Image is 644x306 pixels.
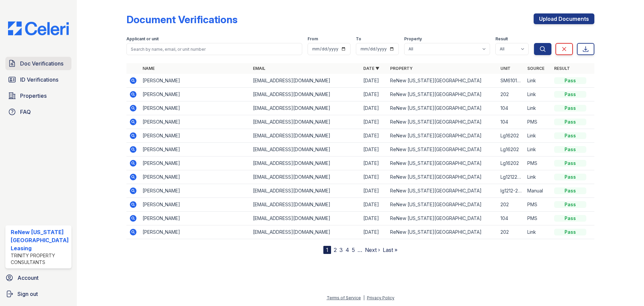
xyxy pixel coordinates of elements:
td: ReNew [US_STATE][GEOGRAPHIC_DATA] [387,170,498,184]
span: Doc Verifications [20,59,63,68]
td: Link [525,170,551,184]
a: ID Verifications [5,73,71,86]
td: [EMAIL_ADDRESS][DOMAIN_NAME] [250,198,361,212]
td: [PERSON_NAME] [140,184,250,198]
div: Document Verifications [126,13,237,26]
a: 2 [334,247,337,253]
a: Email [253,66,265,71]
td: PMS [525,212,551,225]
a: Properties [5,89,71,102]
a: Terms of Service [327,295,361,300]
td: [DATE] [361,212,387,225]
td: 104 [498,101,525,115]
span: ID Verifications [20,76,58,84]
td: [DATE] [361,129,387,143]
td: [DATE] [361,184,387,198]
td: ReNew [US_STATE][GEOGRAPHIC_DATA] [387,198,498,212]
div: Pass [554,91,586,98]
input: Search by name, email, or unit number [126,43,302,55]
td: Link [525,74,551,88]
td: [PERSON_NAME] [140,198,250,212]
span: FAQ [20,108,31,116]
td: Link [525,225,551,239]
div: Pass [554,229,586,235]
span: Properties [20,92,47,100]
div: Pass [554,146,586,153]
td: ReNew [US_STATE][GEOGRAPHIC_DATA] [387,212,498,225]
a: Next › [365,247,380,253]
a: Result [554,66,570,71]
label: Applicant or unit [126,36,159,42]
td: [DATE] [361,170,387,184]
a: Sign out [3,287,74,301]
a: 3 [339,247,343,253]
span: Account [17,274,39,282]
td: 202 [498,88,525,101]
td: [PERSON_NAME] [140,170,250,184]
div: Pass [554,160,586,167]
a: Doc Verifications [5,57,71,70]
label: Result [495,36,508,42]
td: ReNew [US_STATE][GEOGRAPHIC_DATA] [387,101,498,115]
td: [PERSON_NAME] [140,88,250,101]
td: PMS [525,157,551,170]
td: Lg16202 [498,157,525,170]
label: To [356,36,361,42]
td: ReNew [US_STATE][GEOGRAPHIC_DATA] [387,74,498,88]
td: [EMAIL_ADDRESS][DOMAIN_NAME] [250,88,361,101]
div: Pass [554,119,586,125]
a: 4 [345,247,349,253]
span: Sign out [17,290,38,298]
td: [EMAIL_ADDRESS][DOMAIN_NAME] [250,129,361,143]
td: SM610122 (202) [498,74,525,88]
a: Upload Documents [534,13,594,24]
td: [DATE] [361,115,387,129]
td: [PERSON_NAME] [140,143,250,157]
td: [EMAIL_ADDRESS][DOMAIN_NAME] [250,225,361,239]
a: Name [143,66,155,71]
td: [PERSON_NAME] [140,129,250,143]
td: [DATE] [361,101,387,115]
td: Lg16202 [498,129,525,143]
td: ReNew [US_STATE][GEOGRAPHIC_DATA] [387,157,498,170]
td: [EMAIL_ADDRESS][DOMAIN_NAME] [250,184,361,198]
a: FAQ [5,105,71,119]
td: 104 [498,115,525,129]
td: [DATE] [361,88,387,101]
td: [DATE] [361,225,387,239]
td: [PERSON_NAME] [140,101,250,115]
div: Pass [554,215,586,222]
a: Date ▼ [363,66,379,71]
td: [PERSON_NAME] [140,225,250,239]
td: [DATE] [361,198,387,212]
td: 202 [498,198,525,212]
td: Lg1212202 [498,170,525,184]
td: Manual [525,184,551,198]
td: Link [525,143,551,157]
td: Link [525,88,551,101]
div: Pass [554,77,586,84]
div: ReNew [US_STATE][GEOGRAPHIC_DATA] Leasing [11,228,69,252]
td: lg1212-202 [498,184,525,198]
td: [EMAIL_ADDRESS][DOMAIN_NAME] [250,212,361,225]
div: Pass [554,187,586,194]
div: Pass [554,201,586,208]
td: ReNew [US_STATE][GEOGRAPHIC_DATA] [387,88,498,101]
td: Link [525,101,551,115]
div: Pass [554,105,586,112]
td: [PERSON_NAME] [140,74,250,88]
td: [PERSON_NAME] [140,157,250,170]
div: 1 [323,246,331,254]
td: [DATE] [361,157,387,170]
a: Property [390,66,413,71]
div: Pass [554,174,586,180]
td: [PERSON_NAME] [140,115,250,129]
a: Unit [500,66,511,71]
a: Last » [383,247,397,253]
td: [EMAIL_ADDRESS][DOMAIN_NAME] [250,170,361,184]
td: [EMAIL_ADDRESS][DOMAIN_NAME] [250,115,361,129]
td: [EMAIL_ADDRESS][DOMAIN_NAME] [250,101,361,115]
td: [EMAIL_ADDRESS][DOMAIN_NAME] [250,157,361,170]
td: [PERSON_NAME] [140,212,250,225]
td: Lg16202 [498,143,525,157]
